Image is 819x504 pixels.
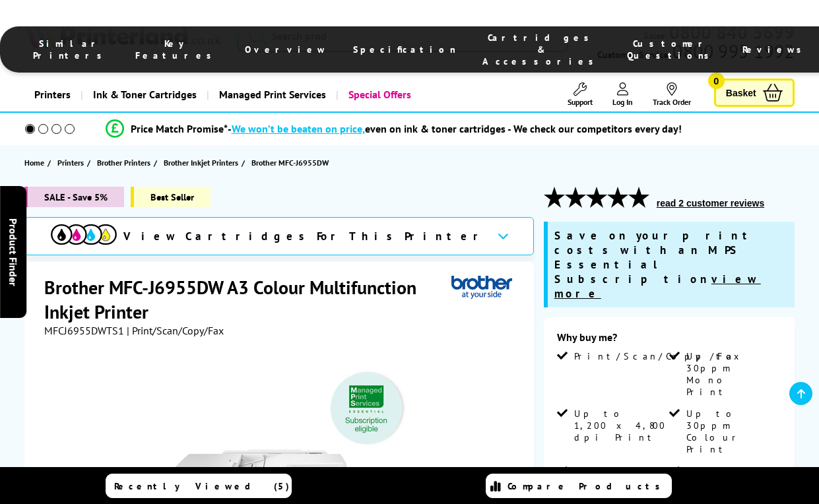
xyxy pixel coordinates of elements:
[7,117,780,141] li: modal_Promise
[574,408,667,443] span: Up to 1,200 x 4,800 dpi Print
[44,275,451,324] h1: Brother MFC-J6955DW A3 Colour Multifunction Inkjet Printer
[508,480,667,492] span: Compare Products
[708,73,725,89] span: 0
[207,78,336,111] a: Managed Print Services
[627,38,716,61] span: Customer Questions
[97,156,154,170] a: Brother Printers
[123,229,486,243] span: View Cartridges For This Printer
[81,78,207,111] a: Ink & Toner Cartridges
[228,122,682,135] div: - even on ink & toner cartridges - We check our competitors every day!
[568,97,593,107] span: Support
[232,122,365,135] span: We won’t be beaten on price,
[57,156,84,170] span: Printers
[97,156,150,170] span: Brother Printers
[24,187,124,207] span: SALE - Save 5%
[131,187,211,207] span: Best Seller
[93,78,197,111] span: Ink & Toner Cartridges
[251,156,332,170] a: Brother MFC-J6955DW
[612,82,633,107] a: Log In
[353,44,456,55] span: Specification
[33,38,109,61] span: Similar Printers
[51,224,117,245] img: cmyk-icon.svg
[127,324,224,337] span: | Print/Scan/Copy/Fax
[251,156,329,170] span: Brother MFC-J6955DW
[451,275,512,299] img: Brother
[686,408,779,455] span: Up to 30ppm Colour Print
[714,79,795,107] a: Basket 0
[686,465,779,489] span: Secure Print
[482,32,601,67] span: Cartridges & Accessories
[554,228,761,301] span: Save on your print costs with an MPS Essential Subscription
[114,480,290,492] span: Recently Viewed (5)
[24,156,44,170] span: Home
[486,474,672,498] a: Compare Products
[653,197,768,209] button: read 2 customer reviews
[135,38,218,61] span: Key Features
[24,78,81,111] a: Printers
[742,44,808,55] span: Reviews
[245,44,327,55] span: Overview
[164,156,238,170] span: Brother Inkjet Printers
[557,331,781,350] div: Why buy me?
[131,122,228,135] span: Price Match Promise*
[57,156,87,170] a: Printers
[612,97,633,107] span: Log In
[7,218,20,286] span: Product Finder
[686,350,779,398] span: Up to 30ppm Mono Print
[24,156,48,170] a: Home
[568,82,593,107] a: Support
[574,465,667,489] span: Quiet Mode
[574,350,744,362] span: Print/Scan/Copy/Fax
[726,84,756,102] span: Basket
[336,78,421,111] a: Special Offers
[554,272,761,301] u: view more
[106,474,292,498] a: Recently Viewed (5)
[653,82,691,107] a: Track Order
[44,324,124,337] span: MFCJ6955DWTS1
[164,156,242,170] a: Brother Inkjet Printers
